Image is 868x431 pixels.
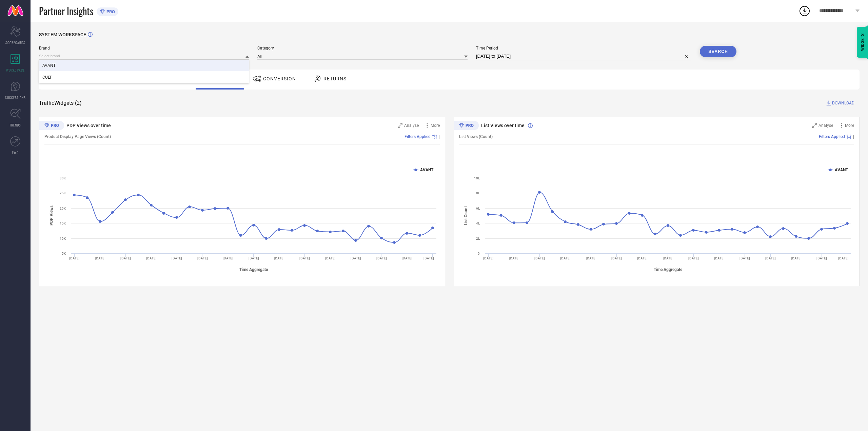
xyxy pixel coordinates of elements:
[12,150,19,155] span: FWD
[172,256,182,260] text: [DATE]
[239,267,268,272] tspan: Time Aggregate
[481,123,525,128] span: List Views over time
[299,256,310,260] text: [DATE]
[476,207,480,210] text: 6L
[197,256,208,260] text: [DATE]
[688,256,699,260] text: [DATE]
[423,256,434,260] text: [DATE]
[832,100,854,106] span: DOWNLOAD
[791,256,801,260] text: [DATE]
[249,256,259,260] text: [DATE]
[325,256,336,260] text: [DATE]
[404,123,419,128] span: Analyse
[60,207,66,210] text: 20K
[405,134,431,139] span: Filters Applied
[39,46,249,51] span: Brand
[835,168,848,172] text: AVANT
[39,4,93,18] span: Partner Insights
[509,256,519,260] text: [DATE]
[39,53,249,60] input: Select brand
[560,256,570,260] text: [DATE]
[398,123,402,128] svg: Zoom
[663,256,673,260] text: [DATE]
[845,123,854,128] span: More
[420,168,434,172] text: AVANT
[853,134,854,139] span: |
[474,176,480,180] text: 10L
[95,256,105,260] text: [DATE]
[9,122,21,128] span: TRENDS
[351,256,361,260] text: [DATE]
[263,76,296,81] span: Conversion
[812,123,817,128] svg: Zoom
[257,46,467,51] span: Category
[476,237,480,240] text: 2L
[146,256,157,260] text: [DATE]
[62,252,66,255] text: 5K
[5,95,26,100] span: SUGGESTIONS
[476,221,480,225] text: 4L
[66,123,111,128] span: PDP Views over time
[816,256,827,260] text: [DATE]
[476,46,691,51] span: Time Period
[42,75,52,80] span: CULT
[534,256,545,260] text: [DATE]
[838,256,848,260] text: [DATE]
[439,134,440,139] span: |
[818,123,833,128] span: Analyse
[637,256,647,260] text: [DATE]
[463,206,468,225] tspan: List Count
[69,256,80,260] text: [DATE]
[700,46,736,57] button: Search
[323,76,347,81] span: Returns
[44,134,111,139] span: Product Display Page Views (Count)
[402,256,412,260] text: [DATE]
[39,121,64,131] div: Premium
[459,134,493,139] span: List Views (Count)
[483,256,494,260] text: [DATE]
[476,52,691,60] input: Select time period
[60,176,66,180] text: 30K
[39,60,249,71] div: AVANT
[39,72,249,83] div: CULT
[819,134,845,139] span: Filters Applied
[611,256,622,260] text: [DATE]
[6,67,25,73] span: WORKSPACE
[60,221,66,225] text: 15K
[454,121,479,131] div: Premium
[798,5,811,17] div: Open download list
[60,237,66,240] text: 10K
[765,256,776,260] text: [DATE]
[60,191,66,195] text: 25K
[39,100,82,106] span: Traffic Widgets ( 2 )
[5,40,25,45] span: SCORECARDS
[39,32,86,37] span: SYSTEM WORKSPACE
[476,191,480,195] text: 8L
[105,9,115,14] span: PRO
[376,256,387,260] text: [DATE]
[274,256,284,260] text: [DATE]
[49,205,54,226] tspan: PDP Views
[478,252,480,255] text: 0
[120,256,131,260] text: [DATE]
[739,256,750,260] text: [DATE]
[223,256,233,260] text: [DATE]
[654,267,683,272] tspan: Time Aggregate
[586,256,596,260] text: [DATE]
[431,123,440,128] span: More
[42,63,56,68] span: AVANT
[714,256,724,260] text: [DATE]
